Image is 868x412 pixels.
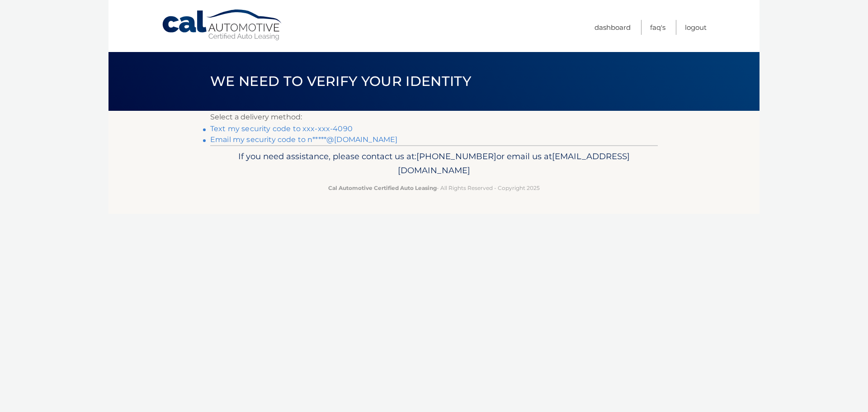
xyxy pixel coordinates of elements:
span: We need to verify your identity [210,73,471,90]
a: Cal Automotive [161,9,283,41]
strong: Cal Automotive Certified Auto Leasing [328,185,437,191]
p: - All Rights Reserved - Copyright 2025 [216,183,652,193]
a: Dashboard [594,20,631,35]
p: If you need assistance, please contact us at: or email us at [216,149,652,178]
a: FAQ's [650,20,665,35]
p: Select a delivery method: [210,111,658,123]
span: [PHONE_NUMBER] [416,151,496,161]
a: Email my security code to n*****@[DOMAIN_NAME] [210,135,397,144]
a: Text my security code to xxx-xxx-4090 [210,124,353,133]
a: Logout [685,20,707,35]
